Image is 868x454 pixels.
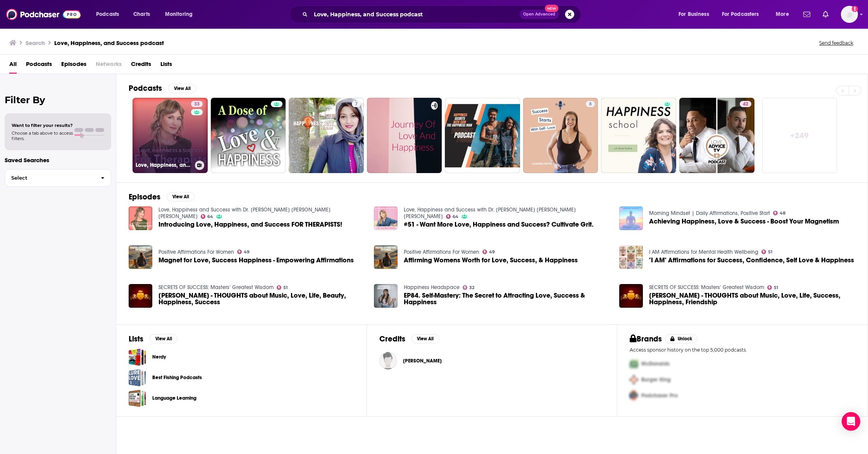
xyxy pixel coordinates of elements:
img: EP84. Self-Mastery: The Secret to Attracting Love, Success & Happiness [374,284,398,308]
span: 64 [453,215,458,218]
h2: Lists [129,334,143,344]
img: Second Pro Logo [627,372,641,388]
span: Charts [133,9,150,20]
a: 51 [277,285,288,290]
span: Monitoring [165,9,193,20]
span: 48 [780,211,785,215]
a: Happiness Headspace [404,284,460,291]
h2: Filter By [5,94,111,106]
a: 49 [482,250,495,254]
a: SELENA GOMEZ - THOUGHTS about Music, Love, Life, Beauty, Happiness, Success [129,284,152,308]
a: Achieving Happiness, Love & Success - Boost Your Magnetism [649,218,839,225]
img: Affirming Womens Worth for Love, Success, & Happiness [374,245,398,269]
span: 33 [194,101,200,108]
a: Show notifications dropdown [820,8,832,21]
span: Choose a tab above to access filters. [12,130,73,141]
button: Jeff BaiettoJeff Baietto [379,348,605,373]
button: Open AdvancedNew [520,10,559,19]
img: "I AM" Affirmations for Success, Confidence, Self Love & Happiness [619,245,643,269]
input: Search podcasts, credits, & more... [311,8,520,21]
img: Achieving Happiness, Love & Success - Boost Your Magnetism [619,206,643,230]
img: Podchaser - Follow, Share and Rate Podcasts [6,7,81,22]
img: Jeff Baietto [379,352,397,369]
a: Affirming Womens Worth for Love, Success, & Happiness [404,257,578,263]
span: [PERSON_NAME] [403,358,442,364]
img: Magnet for Love, Success Happiness - Empowering Affirmations [129,245,152,269]
span: 8 [589,101,592,108]
a: "I AM" Affirmations for Success, Confidence, Self Love & Happiness [649,257,854,263]
span: [PERSON_NAME] - THOUGHTS about Music, Love, Life, Beauty, Happiness, Success [158,292,365,305]
span: Burger King [641,376,671,383]
div: Search podcasts, credits, & more... [297,5,588,23]
span: 42 [743,101,748,108]
a: TALOR SWIFT - THOUGHTS about Music, Love, Life, Success, Happiness, Friendship [649,292,855,305]
button: View All [167,192,195,201]
span: More [776,9,789,20]
span: 32 [469,286,474,289]
span: 49 [244,250,250,254]
a: Show notifications dropdown [800,8,813,21]
a: 42 [679,98,754,173]
button: Select [5,169,111,187]
button: open menu [91,8,129,21]
a: Language Learning [129,390,146,407]
span: New [545,5,559,12]
span: 64 [207,215,213,218]
a: 48 [773,211,786,215]
svg: Add a profile image [852,6,858,12]
a: 8 [523,98,598,173]
img: User Profile [841,6,858,23]
span: Podcasts [26,58,52,74]
a: Best Fishing Podcasts [129,369,146,386]
h3: Love, Happiness, and Success For Therapists [136,162,192,168]
a: SELENA GOMEZ - THOUGHTS about Music, Love, Life, Beauty, Happiness, Success [158,292,365,305]
span: For Podcasters [722,9,759,20]
span: Credits [131,58,151,74]
p: Access sponsor history on the top 5,000 podcasts. [630,347,855,353]
a: Introducing Love, Happiness, and Success FOR THERAPISTS! [158,221,342,228]
a: 51 [767,285,778,290]
a: Nerdy [152,353,166,361]
a: Charts [128,8,155,21]
span: Want to filter your results? [12,123,73,128]
button: open menu [160,8,203,21]
h2: Episodes [129,192,160,202]
a: Morning Mindset | Daily Affirmations, Positive Start [649,210,770,217]
a: Best Fishing Podcasts [152,373,202,382]
button: open menu [770,8,799,21]
img: First Pro Logo [627,356,641,372]
a: SECRETS OF SUCCESS: Masters’ Greatest Wisdom [158,284,274,291]
a: 51 [761,250,773,254]
a: 7 [289,98,364,173]
a: 8 [586,101,595,107]
button: View All [150,334,177,343]
div: Open Intercom Messenger [842,412,860,431]
button: View All [412,334,439,343]
button: Send feedback [817,40,856,46]
a: Magnet for Love, Success Happiness - Empowering Affirmations [158,257,354,263]
h2: Brands [630,334,662,344]
span: All [9,58,17,74]
span: Logged in as sarahhallprinc [841,6,858,23]
span: [PERSON_NAME] - THOUGHTS about Music, Love, Life, Success, Happiness, Friendship [649,292,855,305]
h2: Podcasts [129,83,162,93]
span: McDonalds [641,360,670,367]
button: Show profile menu [841,6,858,23]
a: SECRETS OF SUCCESS: Masters’ Greatest Wisdom [649,284,764,291]
span: 7 [355,101,358,108]
h3: Search [26,39,45,47]
a: 7 [352,101,361,107]
a: I AM Affirmations for Mental Health Wellbeing [649,249,758,255]
a: Nerdy [129,348,146,366]
button: open menu [717,8,770,21]
img: Introducing Love, Happiness, and Success FOR THERAPISTS! [129,206,152,230]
